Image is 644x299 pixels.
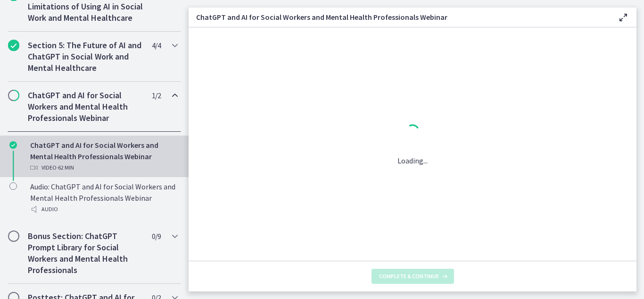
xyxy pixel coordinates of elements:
div: Video [30,162,177,173]
h2: ChatGPT and AI for Social Workers and Mental Health Professionals Webinar [28,90,143,124]
div: ChatGPT and AI for Social Workers and Mental Health Professionals Webinar [30,139,177,173]
span: · 62 min [57,162,74,173]
i: Completed [8,40,19,51]
div: Audio [30,204,177,215]
p: Loading... [397,155,428,166]
h2: Bonus Section: ChatGPT Prompt Library for Social Workers and Mental Health Professionals [28,231,143,276]
div: Audio: ChatGPT and AI for Social Workers and Mental Health Professionals Webinar [30,181,177,215]
div: 1 [397,122,428,144]
span: 0 / 9 [152,231,161,242]
span: 1 / 2 [152,90,161,101]
span: 4 / 4 [152,40,161,51]
button: Complete & continue [372,269,454,284]
h3: ChatGPT and AI for Social Workers and Mental Health Professionals Webinar [196,11,603,23]
span: Complete & continue [379,273,439,280]
i: Completed [9,141,17,149]
h2: Section 5: The Future of AI and ChatGPT in Social Work and Mental Healthcare [28,40,143,74]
